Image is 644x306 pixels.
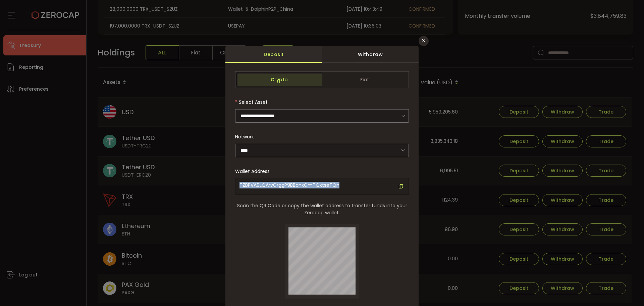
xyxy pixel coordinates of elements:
button: Close [419,36,429,46]
span: Crypto [237,73,322,86]
span: Scan the QR Code or copy the wallet address to transfer funds into your Zerocap wallet. [235,202,409,216]
iframe: Chat Widget [610,274,644,306]
span: Fiat [322,73,407,86]
label: Select Asset [235,99,268,105]
div: Deposit [225,46,322,63]
label: Wallet Address [235,168,270,175]
div: Withdraw [322,46,419,63]
label: Network [235,133,254,140]
span: TZBPVA9LQArvGrggP9BBcnxGmTQktseTQn [239,182,339,188]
